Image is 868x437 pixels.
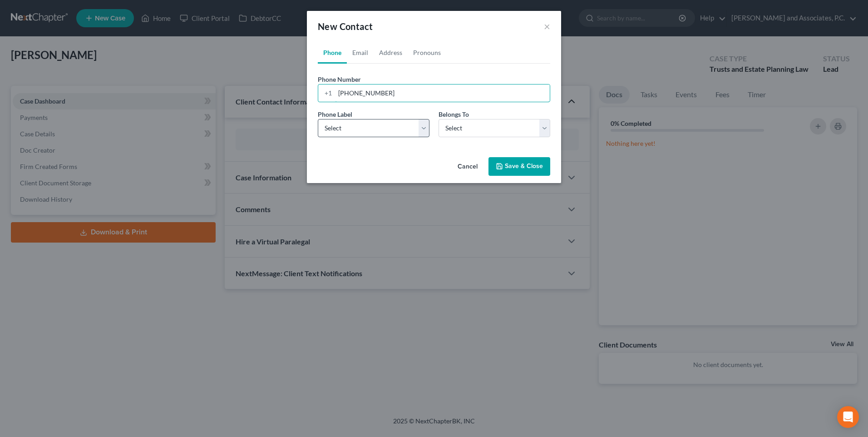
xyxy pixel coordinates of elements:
[335,84,550,102] input: ###-###-####
[318,21,373,32] span: New Contact
[408,42,446,64] a: Pronouns
[837,406,859,428] div: Open Intercom Messenger
[318,84,335,102] div: +1
[450,158,485,176] button: Cancel
[544,21,550,32] button: ×
[439,110,469,118] span: Belongs To
[374,42,408,64] a: Address
[347,42,374,64] a: Email
[318,75,361,83] span: Phone Number
[488,157,550,176] button: Save & Close
[318,42,347,64] a: Phone
[318,110,352,118] span: Phone Label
